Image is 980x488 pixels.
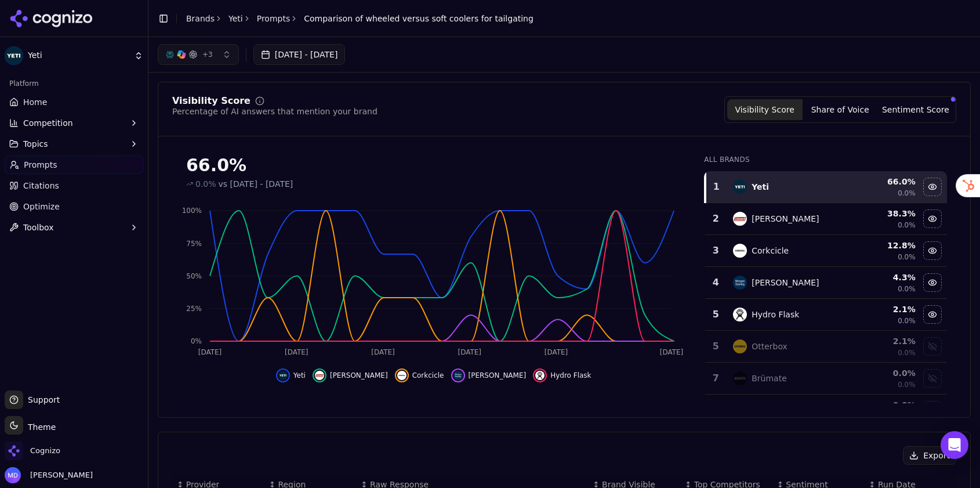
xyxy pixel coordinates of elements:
[752,277,819,288] div: [PERSON_NAME]
[24,159,57,171] span: Prompts
[923,241,942,260] button: Hide corkcicle data
[28,50,129,61] span: Yeti
[186,240,202,248] tspan: 75%
[752,341,787,352] div: Otterbox
[5,467,93,483] button: Open user button
[733,212,747,226] img: coleman
[5,442,60,460] button: Open organization switcher
[397,371,406,380] img: corkcicle
[23,180,59,191] span: Citations
[23,201,60,212] span: Optimize
[854,303,916,315] div: 2.1 %
[704,155,947,164] div: All Brands
[458,348,481,356] tspan: [DATE]
[878,99,953,120] button: Sentiment Score
[278,371,288,380] img: yeti
[186,272,202,280] tspan: 50%
[854,176,916,187] div: 66.0 %
[30,446,60,456] span: Cognizo
[535,371,545,380] img: hydro flask
[733,371,747,385] img: brümate
[752,373,787,384] div: Brümate
[710,244,721,258] div: 3
[705,171,947,203] tr: 1yetiYeti66.0%0.0%Hide yeti data
[182,207,202,215] tspan: 100%
[705,235,947,267] tr: 3corkcicleCorkcicle12.8%0.0%Hide corkcicle data
[172,106,378,117] div: Percentage of AI answers that mention your brand
[191,337,202,345] tspan: 0%
[23,422,56,432] span: Theme
[228,13,243,24] a: Yeti
[898,252,916,262] span: 0.0%
[23,138,48,150] span: Topics
[5,442,23,460] img: Cognizo
[710,371,721,385] div: 7
[711,180,721,194] div: 1
[23,394,60,406] span: Support
[710,276,721,290] div: 4
[285,348,308,356] tspan: [DATE]
[5,93,143,111] a: Home
[710,212,721,226] div: 2
[923,369,942,388] button: Show brümate data
[293,371,306,380] span: Yeti
[705,395,947,426] tr: 0.0%Show engel coolers data
[412,371,444,380] span: Corkcicle
[923,305,942,324] button: Hide hydro flask data
[705,203,947,235] tr: 2coleman[PERSON_NAME]38.3%0.0%Hide coleman data
[453,371,463,380] img: stanley
[186,305,202,313] tspan: 25%
[5,218,143,237] button: Toolbox
[733,276,747,290] img: stanley
[733,180,747,194] img: yeti
[854,240,916,251] div: 12.8 %
[5,46,23,65] img: Yeti
[198,348,222,356] tspan: [DATE]
[854,335,916,347] div: 2.1 %
[257,13,291,24] a: Prompts
[5,176,143,195] a: Citations
[5,156,143,174] a: Prompts
[330,371,388,380] span: [PERSON_NAME]
[186,13,533,24] nav: breadcrumb
[202,50,213,59] span: + 3
[5,74,143,93] div: Platform
[923,401,942,420] button: Show engel coolers data
[195,178,216,190] span: 0.0%
[276,368,306,382] button: Hide yeti data
[5,135,143,153] button: Topics
[705,331,947,363] tr: 5otterboxOtterbox2.1%0.0%Show otterbox data
[941,431,968,459] div: Open Intercom Messenger
[5,467,21,483] img: Melissa Dowd
[219,178,293,190] span: vs [DATE] - [DATE]
[550,371,591,380] span: Hydro Flask
[710,339,721,353] div: 5
[660,348,684,356] tspan: [DATE]
[854,208,916,219] div: 38.3 %
[898,316,916,326] span: 0.0%
[923,273,942,292] button: Hide stanley data
[5,114,143,132] button: Competition
[533,368,591,382] button: Hide hydro flask data
[727,99,803,120] button: Visibility Score
[898,380,916,389] span: 0.0%
[451,368,527,382] button: Hide stanley data
[854,272,916,283] div: 4.3 %
[395,368,444,382] button: Hide corkcicle data
[733,308,747,321] img: hydro flask
[23,117,73,129] span: Competition
[705,363,947,395] tr: 7brümateBrümate0.0%0.0%Show brümate data
[898,284,916,294] span: 0.0%
[803,99,878,120] button: Share of Voice
[705,267,947,299] tr: 4stanley[PERSON_NAME]4.3%0.0%Hide stanley data
[253,44,346,65] button: [DATE] - [DATE]
[733,339,747,353] img: otterbox
[315,371,324,380] img: coleman
[752,309,799,320] div: Hydro Flask
[733,244,747,258] img: corkcicle
[898,220,916,230] span: 0.0%
[923,209,942,228] button: Hide coleman data
[903,446,956,465] button: Export
[752,181,769,193] div: Yeti
[304,13,533,24] span: Comparison of wheeled versus soft coolers for tailgating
